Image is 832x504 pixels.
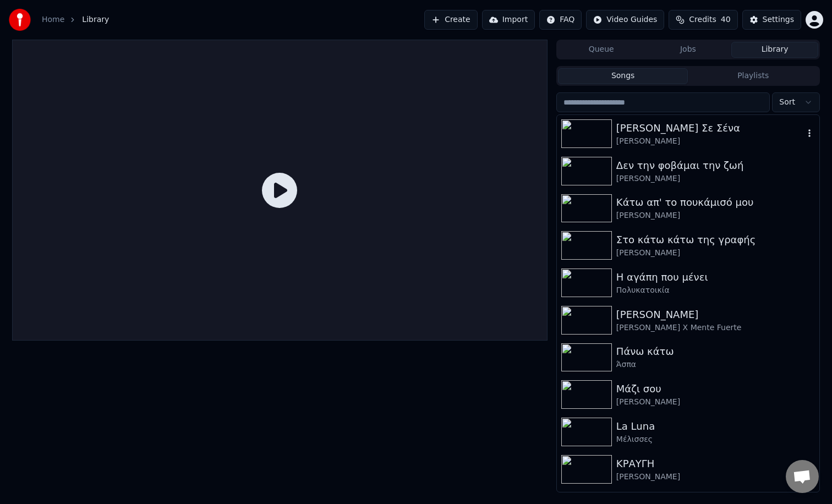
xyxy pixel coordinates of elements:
div: Settings [763,14,794,25]
button: Create [424,10,478,30]
span: Library [82,14,109,25]
div: ΚΡΑΥΓΗ [616,456,815,472]
div: Πάνω κάτω [616,344,815,359]
button: Credits40 [669,10,737,30]
div: Η αγάπη που μένει [616,270,815,285]
span: 40 [721,14,731,25]
div: La Luna [616,419,815,434]
div: Κάτω απ' το πουκάμισό μου [616,195,815,210]
button: FAQ [539,10,582,30]
span: Sort [779,97,795,108]
div: Μέλισσες [616,434,815,445]
a: Home [42,14,64,25]
button: Playlists [688,68,818,84]
button: Import [482,10,535,30]
div: Δεν την φοβάμαι την ζωή [616,158,815,173]
div: Μάζι σου [616,381,815,397]
div: [PERSON_NAME] [616,307,815,322]
button: Queue [558,42,645,58]
div: Στο κάτω κάτω της γραφής [616,232,815,248]
div: [PERSON_NAME] [616,248,815,259]
div: Άσπα [616,359,815,370]
div: [PERSON_NAME] [616,472,815,483]
div: [PERSON_NAME] [616,397,815,408]
a: Open chat [786,460,819,493]
div: [PERSON_NAME] Σε Σένα [616,120,804,136]
div: [PERSON_NAME] [616,136,804,147]
div: [PERSON_NAME] [616,173,815,184]
div: [PERSON_NAME] [616,210,815,221]
span: Credits [689,14,716,25]
div: [PERSON_NAME] Χ Mente Fuerte [616,322,815,333]
nav: breadcrumb [42,14,109,25]
button: Jobs [645,42,732,58]
button: Video Guides [586,10,664,30]
div: Πολυκατοικία [616,285,815,296]
button: Songs [558,68,688,84]
button: Settings [742,10,801,30]
button: Library [731,42,818,58]
img: youka [9,9,31,31]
